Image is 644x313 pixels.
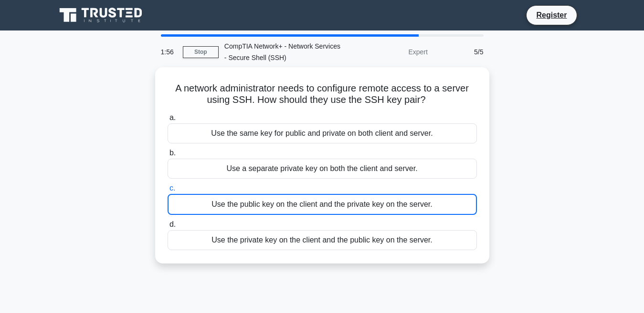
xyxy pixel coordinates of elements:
div: Use the private key on the client and the public key on the server. [168,230,477,250]
span: c. [169,184,175,192]
div: Expert [350,42,433,61]
div: Use the public key on the client and the private key on the server. [168,194,477,215]
a: Register [530,9,572,21]
div: 1:56 [155,42,183,61]
a: Stop [183,46,219,58]
h5: A network administrator needs to configure remote access to a server using SSH. How should they u... [167,82,478,106]
div: 5/5 [433,42,489,61]
span: b. [169,149,176,157]
div: CompTIA Network+ - Network Services - Secure Shell (SSH) [219,37,350,67]
div: Use a separate private key on both the client and server. [168,159,477,179]
span: a. [169,113,176,121]
span: d. [169,220,176,228]
div: Use the same key for public and private on both client and server. [168,123,477,143]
